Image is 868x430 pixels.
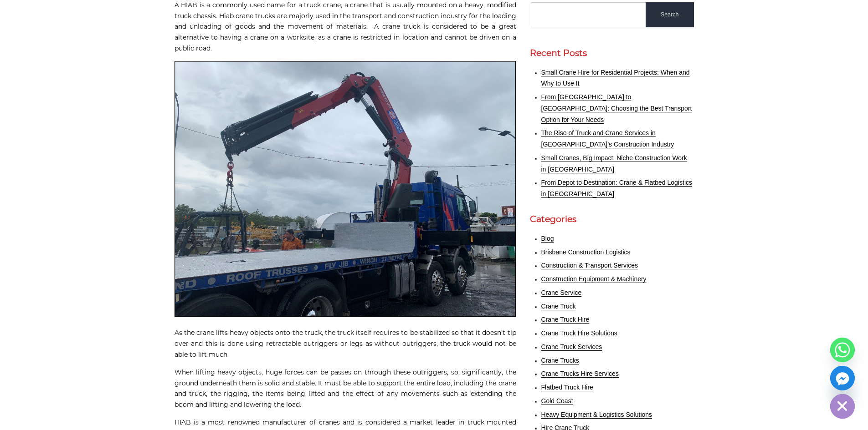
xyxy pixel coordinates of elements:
[541,384,593,391] a: Flatbed Truck Hire
[541,303,576,310] a: Crane Truck
[175,367,516,410] p: When lifting heavy objects, huge forces can be passes on through these outriggers, so, significan...
[541,357,579,364] a: Crane Trucks
[530,48,694,58] h2: Recent Posts
[541,262,638,269] a: Construction & Transport Services
[541,129,674,148] a: The Rise of Truck and Crane Services in [GEOGRAPHIC_DATA]’s Construction Industry
[541,69,690,87] a: Small Crane Hire for Residential Projects: When and Why to Use It
[541,93,692,123] a: From [GEOGRAPHIC_DATA] to [GEOGRAPHIC_DATA]: Choosing the Best Transport Option for Your Needs
[541,370,619,377] a: Crane Trucks Hire Services
[530,67,694,200] nav: Recent Posts
[541,329,617,337] a: Crane Truck Hire Solutions
[541,316,590,323] a: Crane Truck Hire
[541,343,602,350] a: Crane Truck Services
[530,214,694,224] h2: Categories
[175,61,516,317] img: How Do Hiab Crane Truck Service Works?
[541,154,687,173] a: Small Cranes, Big Impact: Niche Construction Work in [GEOGRAPHIC_DATA]
[541,397,573,405] a: Gold Coast
[541,275,647,283] a: Construction Equipment & Machinery
[646,2,694,27] input: Search
[830,338,855,362] a: Whatsapp
[541,179,693,197] a: From Depot to Destination: Crane & Flatbed Logistics in [GEOGRAPHIC_DATA]
[830,366,855,390] a: Facebook_Messenger
[541,248,631,256] a: Brisbane Construction Logistics
[541,411,652,418] a: Heavy Equipment & Logistics Solutions
[175,61,516,360] p: As the crane lifts heavy objects onto the truck, the truck itself requires to be stabilized so th...
[541,289,582,296] a: Crane Service
[541,235,554,242] a: Blog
